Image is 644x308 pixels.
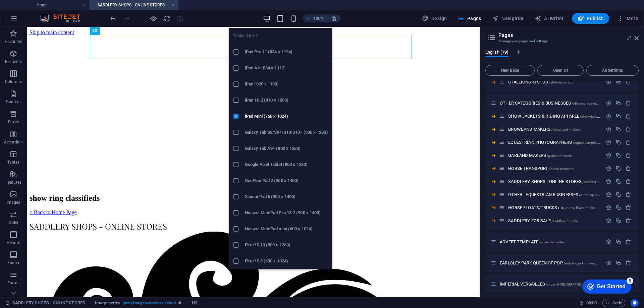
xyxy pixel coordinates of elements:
[95,299,198,307] nav: breadcrumb
[109,14,117,22] button: undo
[506,127,602,131] div: BROWBAND MAKERS/browband-makers
[245,257,328,265] h6: Fire HD 8 (600 x 1024)
[498,261,602,265] div: EARLSLEY PARK QUEEN OF POP/earlsley-park-queen-of-pop
[615,166,621,171] div: Duplicate
[331,15,337,21] i: On resize automatically adjust zoom level to fit chosen device.
[5,79,22,84] p: Columns
[615,152,621,158] div: Duplicate
[508,192,624,197] span: Click to open page
[498,101,602,105] div: OTHER CATEGORIES & BUSINESSES/other-categories-businesses
[602,299,625,307] button: Code
[606,79,611,85] div: Settings
[7,200,20,205] p: Images
[498,240,602,244] div: ADVERT TEMPLATE/advert-template
[606,113,611,119] div: Settings
[626,192,631,197] div: Remove
[537,65,584,76] button: Open all
[626,126,631,132] div: Remove
[506,114,602,118] div: SHOW JACKETS & RIDING APPAREL/show-jackets-riding-apparel
[626,152,631,158] div: Remove
[123,299,176,307] span: . preset-image-columns-v2-default
[245,193,328,201] h6: Xiaomi Pad 6 (900 x 1400)
[245,112,328,120] h6: iPad Mini (768 x 1024)
[163,14,171,22] button: reload
[485,65,535,76] button: New page
[551,219,578,223] span: /saddlery-for-sale
[6,99,21,105] p: Content
[579,299,597,307] h6: Session time
[579,193,624,197] span: /other-equestrian-businesses
[615,79,621,85] div: Duplicate
[549,167,574,171] span: /horse-transport
[18,7,47,13] div: Get Started
[8,119,19,125] p: Boxes
[614,13,641,24] button: More
[245,96,328,104] h6: iPad 10.2 (810 x 1080)
[626,79,631,85] div: Remove
[615,260,621,266] div: Duplicate
[4,3,53,17] div: Get Started 5 items remaining, 0% complete
[245,48,328,56] h6: iPad Pro 11 (834 x 1194)
[178,301,181,305] i: This element is a customizable preset
[506,192,602,197] div: OTHER - EQUESTRIAN BUSINESSES/other-equestrian-businesses
[39,14,89,22] img: Editor Logo
[626,113,631,119] div: Remove
[508,153,572,158] span: Click to open page
[547,154,572,158] span: /garland-makers
[565,206,600,210] span: /horse-floats-trucks-etc
[606,179,611,184] div: Settings
[582,180,628,184] span: /saddlery-shops-online-stores
[540,68,581,72] span: Open all
[508,179,628,184] span: Click to open page
[615,113,621,119] div: Duplicate
[192,299,197,307] span: Click to select. Double-click to edit
[508,79,575,84] span: Click to open page
[563,261,606,265] span: /earlsley-park-queen-of-pop
[492,15,524,22] span: Navigator
[535,15,564,22] span: AI Writer
[551,128,580,131] span: /browband-makers
[498,282,602,286] div: IMPERIAL VERSAILLES/imperial-[GEOGRAPHIC_DATA]
[615,205,621,210] div: Duplicate
[606,192,611,197] div: Settings
[245,128,328,136] h6: Galaxy Tab S9/S9+/S10/S10+ (800 x 1280)
[245,144,328,152] h6: Galaxy Tab A9+ (800 x 1280)
[539,240,564,244] span: /advert-template
[615,179,621,184] div: Duplicate
[489,13,527,24] button: Navigator
[498,38,625,44] h3: Manage your pages and settings
[591,300,592,305] span: :
[606,205,611,210] div: Settings
[615,192,621,197] div: Duplicate
[631,299,639,307] button: Usercentrics
[245,241,328,249] h6: Fire HD 10 (800 x 1280)
[508,218,578,223] span: Click to open page
[615,126,621,132] div: Duplicate
[626,205,631,210] div: Remove
[546,283,594,286] span: /imperial-[GEOGRAPHIC_DATA]
[48,1,55,8] div: 5
[586,299,597,307] span: 00 00
[626,100,631,106] div: Remove
[573,141,614,144] span: /equestrian-photographers
[498,32,639,38] h2: Pages
[7,240,20,245] p: Header
[500,260,605,265] span: Click to open page
[488,68,532,72] span: New page
[4,139,23,145] p: Accordion
[606,218,611,224] div: Settings
[626,218,631,224] div: Remove
[7,280,19,286] p: Forms
[506,166,602,171] div: HORSE TRANSPORT/horse-transport
[508,114,623,119] span: Click to open page
[485,50,639,62] div: Language Tabs
[506,219,602,223] div: SADDLERY FOR SALE/saddlery-for-sale
[586,65,639,76] button: All Settings
[419,13,450,24] button: Design
[95,299,120,307] span: Click to select. Double-click to edit
[89,1,178,9] h4: SADDLERY SHOPS - ONLINE STORES
[455,13,484,24] button: Pages
[3,3,47,8] a: Skip to main content
[615,139,621,145] div: Duplicate
[577,15,604,22] span: Publish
